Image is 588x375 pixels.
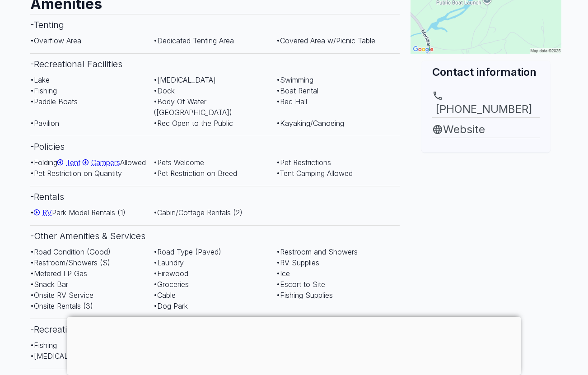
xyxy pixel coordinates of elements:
span: • Restroom/Showers ($) [30,258,110,267]
span: • Swimming [276,75,313,84]
span: • Metered LP Gas [30,269,87,278]
span: • Laundry [154,258,184,267]
span: • Pet Restrictions [276,158,331,167]
span: • Overflow Area [30,36,81,45]
span: Campers [91,158,120,167]
span: • Onsite Rentals (3) [30,301,93,310]
span: • Pet Restriction on Quantity [30,169,122,178]
span: • Park Model Rentals (1) [30,208,126,217]
h3: - Recreational Facilities [30,53,400,74]
span: • Cabin/Cottage Rentals (2) [154,208,243,217]
a: Campers [83,158,120,167]
span: • Ice [276,269,290,278]
span: • [MEDICAL_DATA] [30,352,93,361]
span: • Rec Open to the Public [154,119,233,128]
span: Tent [66,158,80,167]
span: • Fishing [30,341,57,350]
span: • Onsite RV Service [30,291,93,300]
span: • Pets Welcome [154,158,204,167]
iframe: Advertisement [67,317,521,373]
span: • Kayaking/Canoeing [276,119,344,128]
span: • Pet Restriction on Breed [154,169,237,178]
span: • Dog Park [154,301,188,310]
span: • Fishing [30,86,57,95]
span: • Tent Camping Allowed [276,169,353,178]
a: Tent [57,158,80,167]
span: • Escort to Site [276,280,325,289]
span: • Cable [154,291,176,300]
span: RV [42,208,52,217]
span: • Road Type (Paved) [154,247,221,256]
h3: - Tenting [30,14,400,35]
h3: - Recreation Nearby (within 10 miles) [30,319,400,340]
span: • Dock [154,86,175,95]
span: • Paddle Boats [30,97,78,106]
span: • Restroom and Showers [276,247,358,256]
span: • [MEDICAL_DATA] [154,75,216,84]
a: RV [34,208,52,217]
span: • Body Of Water ([GEOGRAPHIC_DATA]) [154,97,232,117]
h3: - Rentals [30,186,400,207]
a: Website [432,121,540,138]
span: • Rec Hall [276,97,307,106]
span: • Folding Allowed [30,158,146,167]
span: • Road Condition (Good) [30,247,111,256]
span: • Covered Area w/Picnic Table [276,36,375,45]
iframe: Advertisement [411,153,561,265]
span: • Firewood [154,269,188,278]
h3: - Policies [30,136,400,157]
h3: - Other Amenities & Services [30,225,400,246]
span: • Snack Bar [30,280,68,289]
span: • RV Supplies [276,258,319,267]
span: • Pavilion [30,119,59,128]
span: • Dedicated Tenting Area [154,36,234,45]
span: • Fishing Supplies [276,291,333,300]
h2: Contact information [432,65,540,79]
a: [PHONE_NUMBER] [432,90,540,117]
span: • Lake [30,75,50,84]
span: • Groceries [154,280,189,289]
span: • Boat Rental [276,86,318,95]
